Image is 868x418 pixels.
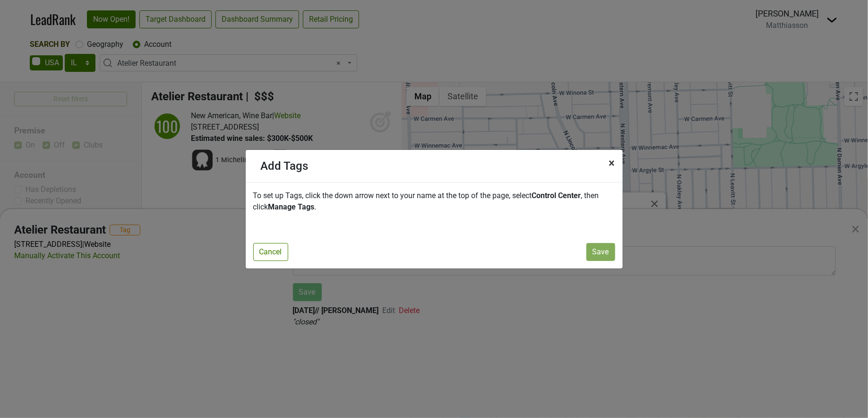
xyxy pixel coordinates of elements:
strong: Control Center [532,191,581,200]
span: × [609,157,615,170]
strong: Manage Tags [268,202,315,211]
button: Save [586,243,615,261]
div: Add Tags [261,157,309,174]
p: To set up Tags, click the down arrow next to your name at the top of the page, select , then click . [253,190,615,213]
button: Cancel [253,243,288,261]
